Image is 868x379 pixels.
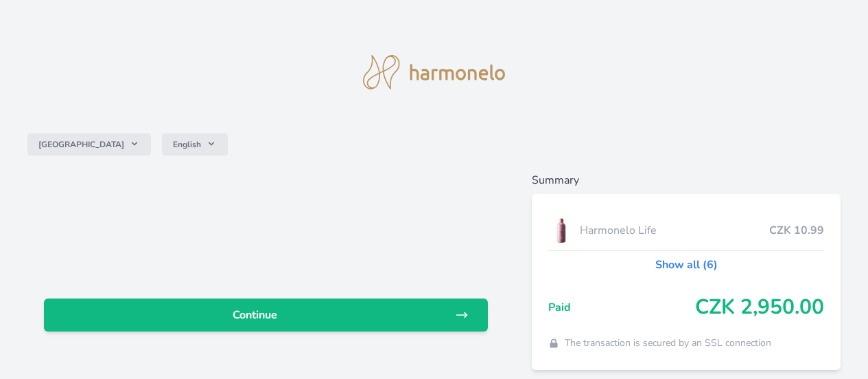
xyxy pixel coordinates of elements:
[655,257,718,273] a: Show all (6)
[695,295,824,320] span: CZK 2,950.00
[173,139,201,150] span: English
[532,172,841,188] h6: Summary
[548,299,695,316] span: Paid
[580,222,769,239] span: Harmonelo Life
[38,139,124,150] span: [GEOGRAPHIC_DATA]
[44,299,488,332] a: Continue
[769,222,824,239] span: CZK 10.99
[548,213,574,248] img: CLEAN_LIFE_se_stinem_x-lo.jpg
[162,133,228,155] button: English
[565,336,771,350] span: The transaction is secured by an SSL connection
[363,55,506,89] img: logo.svg
[55,307,455,323] span: Continue
[27,133,151,155] button: [GEOGRAPHIC_DATA]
